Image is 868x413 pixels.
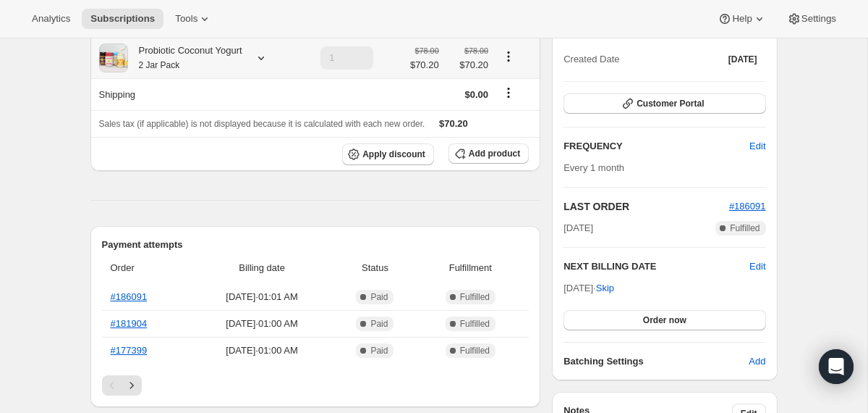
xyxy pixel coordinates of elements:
span: $70.20 [448,58,488,72]
span: [DATE] · 01:00 AM [195,317,330,331]
button: #186091 [729,199,766,214]
th: Shipping [90,78,297,110]
h2: Payment attempts [102,238,529,252]
img: product img [99,43,128,72]
button: Skip [587,277,623,300]
button: Customer Portal [563,93,765,114]
span: $0.00 [465,89,489,100]
span: Skip [596,281,614,296]
span: Customer Portal [637,98,704,109]
span: [DATE] [728,54,757,65]
span: $70.20 [410,58,439,72]
h6: Batching Settings [563,354,749,369]
button: Edit [749,259,765,274]
span: Analytics [32,13,70,25]
button: Apply discount [342,143,434,165]
th: Order [102,252,190,284]
div: Probiotic Coconut Yogurt [128,43,242,72]
span: Order now [643,314,686,326]
span: Fulfilled [460,318,490,330]
span: [DATE] · [563,283,614,293]
span: Paid [370,345,388,356]
span: Every 1 month [563,162,624,173]
button: [DATE] [720,49,766,70]
span: [DATE] · 01:00 AM [195,343,330,358]
button: Product actions [497,49,520,64]
button: Order now [563,310,765,330]
span: Fulfilled [730,222,759,234]
button: Edit [741,135,774,158]
span: Billing date [195,261,330,275]
span: [DATE] [563,221,593,235]
span: Edit [749,139,765,154]
small: $78.00 [464,46,488,55]
span: $70.20 [439,118,468,129]
span: Fulfilled [460,291,490,303]
span: Paid [370,291,388,303]
a: #181904 [111,318,148,329]
h2: NEXT BILLING DATE [563,259,749,274]
small: 2 Jar Pack [139,60,180,70]
span: Created Date [563,52,619,67]
h2: LAST ORDER [563,199,729,214]
span: Fulfillment [421,261,521,275]
span: Sales tax (if applicable) is not displayed because it is calculated with each new order. [99,119,425,129]
button: Help [709,9,775,29]
span: Fulfilled [460,345,490,356]
span: Apply discount [362,149,425,160]
span: Paid [370,318,388,330]
span: Add [749,354,765,369]
a: #177399 [111,345,148,356]
div: Open Intercom Messenger [819,349,854,384]
span: Add product [469,148,520,159]
span: Settings [801,13,836,25]
button: Settings [778,9,845,29]
button: Tools [166,9,221,29]
button: Analytics [23,9,79,29]
a: #186091 [111,291,148,302]
button: Add [740,350,774,373]
span: Help [732,13,752,25]
nav: Pagination [102,375,529,396]
button: Shipping actions [497,85,520,101]
a: #186091 [729,201,766,212]
button: Next [122,375,142,396]
span: Subscriptions [90,13,155,25]
span: [DATE] · 01:01 AM [195,290,330,304]
h2: FREQUENCY [563,139,749,154]
button: Add product [448,143,529,164]
span: Status [338,261,412,275]
small: $78.00 [415,46,439,55]
button: Subscriptions [82,9,163,29]
span: Tools [175,13,197,25]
